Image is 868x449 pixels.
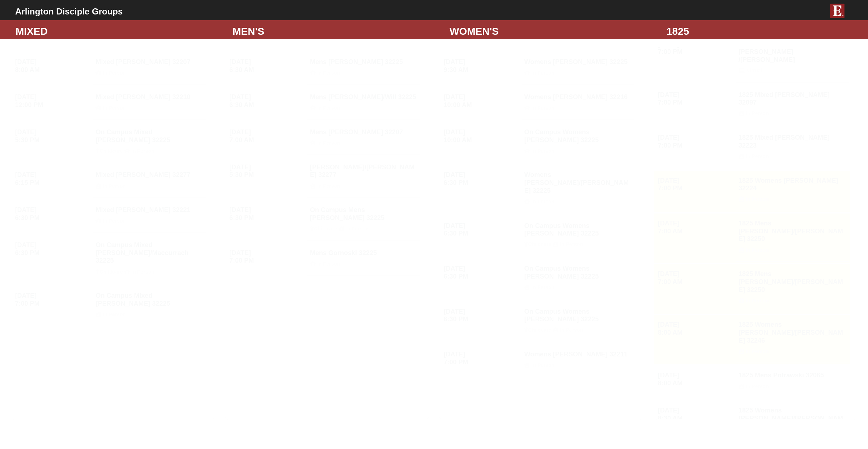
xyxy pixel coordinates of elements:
strong: In Person [531,362,554,368]
h4: [DATE] 6:30 PM [444,222,519,238]
strong: In Person [131,269,154,275]
h4: 1825 Mens [PERSON_NAME]/[PERSON_NAME] 32250 [739,220,846,253]
strong: Childcare [99,269,123,275]
strong: In Person [317,105,340,111]
strong: Childcare [528,327,551,333]
h4: [DATE] 5:30 PM [15,128,91,144]
h4: [DATE] 8:30 AM [658,407,733,422]
strong: Childcare [314,226,337,232]
h4: Womens [PERSON_NAME]/[PERSON_NAME] 32225 [524,171,632,204]
h4: 1825 Womens [PERSON_NAME]/[PERSON_NAME] 32246 [739,321,846,354]
h4: Womens [PERSON_NAME] 32216 [524,93,632,111]
h4: [DATE] 9:30 AM [444,58,519,74]
h4: Mens [PERSON_NAME]/Will 32225 [310,93,418,111]
h4: Mens [PERSON_NAME] 32225 [310,58,418,76]
strong: In Person [103,70,126,76]
h4: Womens [PERSON_NAME] 32211 [524,351,632,368]
strong: In Person [746,196,769,202]
h4: Mixed [PERSON_NAME] 32277 [95,171,203,189]
h4: [DATE] 5:30 PM [229,164,305,179]
strong: In Person [746,110,769,116]
h4: Mixed [PERSON_NAME] 32210 [95,93,203,111]
h4: [DATE] 10:00 AM [444,93,519,109]
h4: On Campus Womens [PERSON_NAME] 32225 [524,308,632,333]
div: MEN'S [227,24,444,39]
strong: In Person [531,284,554,290]
h4: [DATE] 7:00 AM [229,128,305,144]
strong: Childcare [99,148,123,154]
h4: [DATE] 7:00 PM [658,177,733,192]
div: WOMEN'S [444,24,661,39]
h4: [DATE] 6:30 PM [15,206,91,222]
strong: In Person [103,105,126,111]
h4: [DATE] 8:00 AM [15,58,91,74]
h4: [DATE] 10:00 AM [444,128,519,144]
strong: In Person [531,148,554,154]
h4: [DATE] 7:00 AM [658,220,733,235]
strong: In Person [317,183,340,189]
strong: In Person [746,247,769,253]
h4: [DATE] 7:00 AM [658,270,733,286]
h4: 1825 Mixed [PERSON_NAME] 32223 [739,134,846,159]
h4: [DATE] 7:00 PM [229,249,305,265]
h4: On Campus Mixed [PERSON_NAME]/Maccurrach 32225 [95,241,203,275]
h4: [DATE] 7:00 PM [15,292,91,308]
strong: In Person [531,199,554,204]
h4: Womens [PERSON_NAME] 32225 [524,58,632,76]
strong: In Person [103,312,126,317]
strong: In Person [317,140,340,146]
h4: 1825 Womens [PERSON_NAME]/[PERSON_NAME] 32259 [739,407,846,440]
h4: Mixed [PERSON_NAME] 32207 [95,58,203,76]
h4: Mens Gornoski 32225 [310,249,418,267]
h4: [DATE] 6:30 PM [15,241,91,257]
strong: In Person [746,153,769,159]
h4: [DATE] 8:00 AM [658,372,733,387]
h4: Mixed [PERSON_NAME] 32221 [95,206,203,224]
h4: On Campus Mens [PERSON_NAME] 32225 [310,206,418,232]
strong: In Person [531,70,554,76]
h4: On Campus Womens [PERSON_NAME] 32225 [524,222,632,247]
h4: [DATE] 7:00 PM [658,41,733,56]
strong: In Person [131,148,154,154]
div: MIXED [10,24,227,39]
h4: [DATE] 6:30 PM [444,265,519,280]
strong: In Person [746,298,769,304]
strong: In Person [346,226,369,232]
h4: [DATE] 7:00 PM [444,351,519,366]
h4: 1825 Womens [PERSON_NAME] 32224 [739,177,846,202]
h4: [DATE] 6:30 PM [444,308,519,323]
h4: [DATE] 7:00 PM [658,134,733,149]
h4: 1825 Mens [PERSON_NAME]/[PERSON_NAME] 32250 [739,270,846,304]
h4: [DATE] 12:00 PM [15,93,91,109]
h4: [DATE] 8:00 AM [658,321,733,336]
img: E-icon-fireweed-White-TM.png [830,4,844,18]
strong: In Person [103,183,126,189]
h4: 1825 Mixed [PERSON_NAME] 32097 [739,91,846,117]
h4: On Campus Womens [PERSON_NAME] 32225 [524,128,632,154]
h4: [DATE] 6:15 PM [15,171,91,187]
h4: [DATE] 6:30 PM [229,206,305,222]
h4: [DATE] 7:00 PM [658,91,733,107]
h4: On Campus Mixed [PERSON_NAME] 32225 [95,292,203,317]
h4: On Campus Womens [PERSON_NAME] 32225 [524,265,632,290]
strong: In Person [103,218,126,224]
h4: 1825 Online Mixed [PERSON_NAME] /[PERSON_NAME] [739,41,846,74]
h4: [PERSON_NAME]/[PERSON_NAME] 32277 [310,164,418,189]
h4: On Campus Mixed [PERSON_NAME] 32225 [95,128,203,154]
strong: In Person [317,70,340,76]
h4: 1825 Mens Potrawski 32065 [739,372,846,389]
strong: In Person [560,241,583,247]
h4: [DATE] 6:30 AM [229,58,305,74]
h4: [DATE] 6:30 AM [229,93,305,109]
h4: [DATE] 6:30 PM [444,171,519,187]
h4: Mens [PERSON_NAME] 32207 [310,128,418,146]
strong: In Person [317,261,340,267]
b: Arlington Disciple Groups [15,7,123,16]
strong: Childcare [528,241,551,247]
strong: In Person [746,348,769,354]
strong: Virtual [746,68,762,73]
strong: In Person [746,384,769,389]
strong: In Person [560,327,583,333]
strong: In Person [531,105,554,111]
